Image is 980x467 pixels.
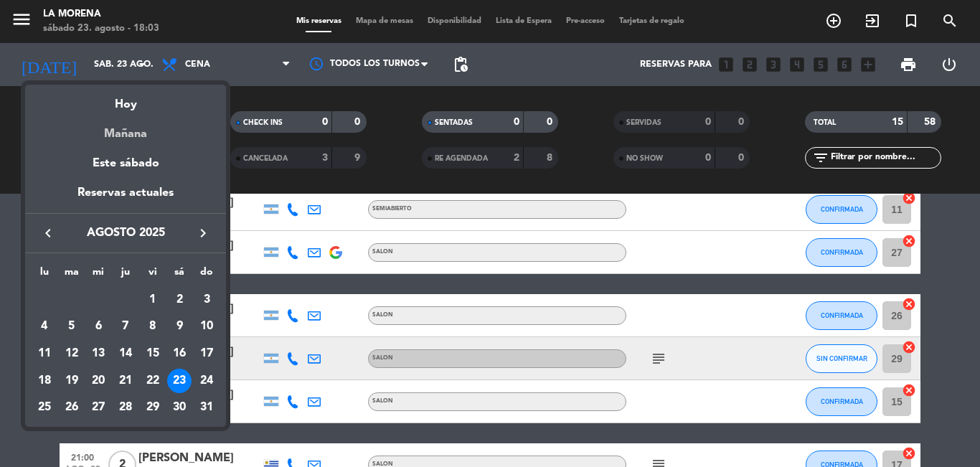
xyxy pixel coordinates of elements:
[166,286,194,313] td: 2 de agosto de 2025
[113,369,138,393] div: 21
[113,314,138,339] div: 7
[35,224,61,242] button: keyboard_arrow_left
[167,288,192,312] div: 2
[194,225,212,242] i: keyboard_arrow_right
[141,396,165,420] div: 29
[60,396,84,420] div: 26
[25,184,226,213] div: Reservas actuales
[31,395,58,422] td: 25 de agosto de 2025
[194,288,219,312] div: 3
[167,396,192,420] div: 30
[193,395,220,422] td: 31 de agosto de 2025
[194,369,219,393] div: 24
[61,224,190,242] span: agosto 2025
[139,313,166,341] td: 8 de agosto de 2025
[193,367,220,395] td: 24 de agosto de 2025
[31,367,58,395] td: 18 de agosto de 2025
[141,288,165,312] div: 1
[112,264,139,286] th: jueves
[194,396,219,420] div: 31
[193,340,220,367] td: 17 de agosto de 2025
[193,286,220,313] td: 3 de agosto de 2025
[141,341,165,366] div: 15
[167,314,192,339] div: 9
[193,264,220,286] th: domingo
[58,367,85,395] td: 19 de agosto de 2025
[113,396,138,420] div: 28
[112,340,139,367] td: 14 de agosto de 2025
[85,395,112,422] td: 27 de agosto de 2025
[112,367,139,395] td: 21 de agosto de 2025
[25,114,226,143] div: Mañana
[190,224,216,242] button: keyboard_arrow_right
[58,340,85,367] td: 12 de agosto de 2025
[85,264,112,286] th: miércoles
[166,367,194,395] td: 23 de agosto de 2025
[39,225,57,242] i: keyboard_arrow_left
[166,395,194,422] td: 30 de agosto de 2025
[85,340,112,367] td: 13 de agosto de 2025
[194,341,219,366] div: 17
[58,395,85,422] td: 26 de agosto de 2025
[113,341,138,366] div: 14
[86,369,110,393] div: 20
[85,313,112,341] td: 6 de agosto de 2025
[32,396,57,420] div: 25
[60,341,84,366] div: 12
[25,85,226,114] div: Hoy
[32,369,57,393] div: 18
[31,264,58,286] th: lunes
[85,367,112,395] td: 20 de agosto de 2025
[32,341,57,366] div: 11
[58,264,85,286] th: martes
[167,369,192,393] div: 23
[139,286,166,313] td: 1 de agosto de 2025
[139,340,166,367] td: 15 de agosto de 2025
[60,314,84,339] div: 5
[58,313,85,341] td: 5 de agosto de 2025
[141,314,165,339] div: 8
[139,264,166,286] th: viernes
[167,341,192,366] div: 16
[31,313,58,341] td: 4 de agosto de 2025
[86,341,110,366] div: 13
[86,396,110,420] div: 27
[166,313,194,341] td: 9 de agosto de 2025
[193,313,220,341] td: 10 de agosto de 2025
[194,314,219,339] div: 10
[32,314,57,339] div: 4
[112,395,139,422] td: 28 de agosto de 2025
[112,313,139,341] td: 7 de agosto de 2025
[141,369,165,393] div: 22
[31,286,139,313] td: AGO.
[166,264,194,286] th: sábado
[31,340,58,367] td: 11 de agosto de 2025
[25,143,226,184] div: Este sábado
[60,369,84,393] div: 19
[86,314,110,339] div: 6
[139,395,166,422] td: 29 de agosto de 2025
[166,340,194,367] td: 16 de agosto de 2025
[139,367,166,395] td: 22 de agosto de 2025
